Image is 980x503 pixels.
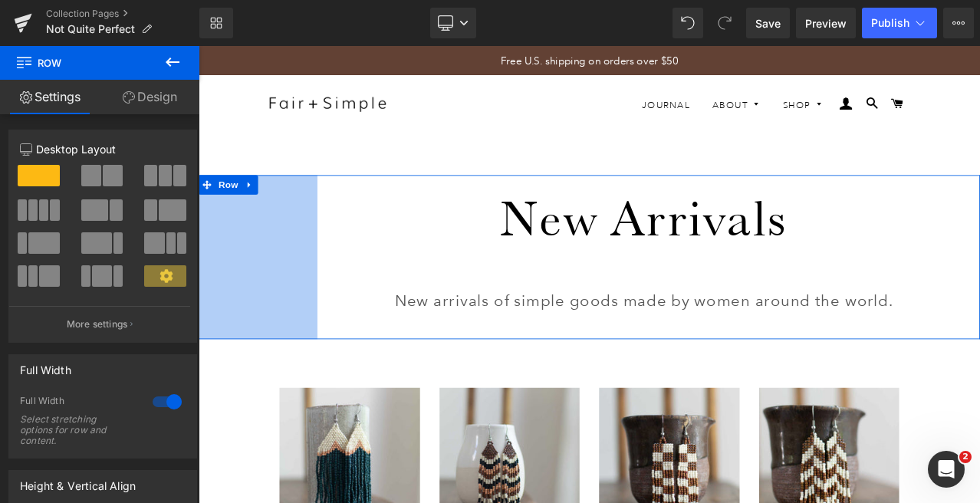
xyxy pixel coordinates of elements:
h1: New Arrivals [141,162,916,245]
button: Redo [709,8,740,38]
img: Fair + Simple [84,61,222,78]
a: Collection Pages [46,8,199,20]
span: Publish [871,17,909,29]
span: Row [15,46,169,80]
span: Not Quite Perfect [46,23,135,35]
button: More settings [9,306,190,342]
a: Shop [682,51,753,90]
div: Select stretching options for row and content. [20,414,135,446]
div: Full Width [20,355,71,376]
a: About [598,51,679,90]
button: Publish [862,8,937,38]
span: Row [20,153,51,176]
p: New arrivals of simple goods made by women around the world. [141,288,916,318]
iframe: Intercom live chat [928,451,965,488]
p: More settings [67,317,128,331]
button: Undo [673,8,703,38]
div: Full Width [20,395,137,411]
span: Preview [805,15,847,31]
a: Journal [515,51,596,90]
a: Expand / Collapse [51,153,71,176]
a: Design [100,80,199,114]
button: More [943,8,974,38]
span: Save [755,15,781,31]
span: 2 [959,451,972,463]
a: Preview [796,8,856,38]
div: Height & Vertical Align [20,471,136,492]
a: New Library [199,8,233,38]
p: Desktop Layout [20,141,186,157]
